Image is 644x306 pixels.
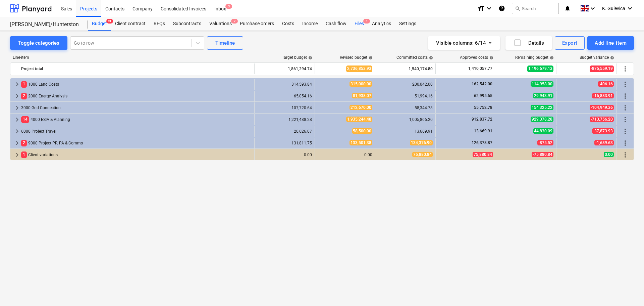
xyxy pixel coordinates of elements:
[257,94,312,98] div: 65,054.16
[589,4,597,12] i: keyboard_arrow_down
[21,93,27,99] span: 2
[257,117,312,122] div: 1,221,488.28
[473,93,493,98] span: 62,995.65
[527,65,553,72] span: 1,196,679.13
[318,152,372,157] div: 0.00
[257,82,312,87] div: 314,593.84
[505,36,552,50] button: Details
[473,152,493,157] span: 75,880.84
[621,104,629,112] span: More actions
[21,126,252,137] div: 6000 Project Travel
[594,140,614,145] span: -1,689.63
[257,129,312,134] div: 20,626.07
[236,17,278,31] a: Purchase orders
[169,17,205,31] a: Subcontracts
[436,39,492,47] div: Visible columns : 6/14
[346,117,372,122] span: 1,935,244.48
[13,92,21,100] span: keyboard_arrow_right
[363,19,370,24] span: 1
[10,21,80,28] div: [PERSON_NAME]/Hunterston
[532,152,553,157] span: -75,880.84
[231,19,238,24] span: 2
[18,39,59,47] div: Toggle categories
[412,152,433,157] span: 75,880.84
[21,114,252,125] div: 4000 ESIA & Planning
[322,17,351,31] div: Cash flow
[590,105,614,110] span: -104,949.36
[378,82,433,87] div: 200,042.00
[88,17,111,31] div: Budget
[621,65,629,73] span: More actions
[378,105,433,110] div: 58,344.78
[368,17,395,31] div: Analytics
[21,102,252,113] div: 3000 Grid Connection
[257,63,312,74] div: 1,861,294.74
[395,17,420,31] a: Settings
[592,128,614,134] span: -37,873.93
[621,127,629,135] span: More actions
[13,116,21,124] span: keyboard_arrow_right
[367,56,373,60] span: help
[350,105,372,110] span: 212,670.00
[471,117,493,122] span: 912,837.72
[533,93,553,98] span: 29,943.91
[548,56,554,60] span: help
[626,4,634,12] i: keyboard_arrow_down
[602,6,625,11] span: K. Gulevica
[592,93,614,98] span: -16,883.91
[485,4,493,12] i: keyboard_arrow_down
[468,66,493,72] span: 1,410,057.77
[205,17,236,31] div: Valuations
[21,91,252,101] div: 2000 Energy Analysis
[610,274,644,306] iframe: Chat Widget
[352,93,372,98] span: 81,938.07
[587,36,634,50] button: Add line-item
[21,138,252,148] div: 9000 Project PR, PA & Comms
[351,17,368,31] div: Files
[13,151,21,159] span: keyboard_arrow_right
[378,94,433,98] div: 51,994.16
[88,17,111,31] a: Budget9+
[514,39,544,47] div: Details
[428,56,433,60] span: help
[410,140,433,145] span: 134,376.90
[21,151,27,158] span: 1
[537,140,553,145] span: -875.52
[13,139,21,147] span: keyboard_arrow_right
[307,56,312,60] span: help
[473,129,493,133] span: 13,669.91
[298,17,322,31] a: Income
[598,81,614,87] span: -406.16
[352,128,372,134] span: 58,500.00
[378,117,433,122] div: 1,005,866.20
[10,55,255,60] div: Line-item
[378,129,433,134] div: 13,669.91
[150,17,169,31] a: RFQs
[10,36,67,50] button: Toggle categories
[225,4,232,9] span: 3
[621,92,629,100] span: More actions
[471,82,493,86] span: 162,542.00
[531,105,553,110] span: 154,325.22
[555,36,585,50] button: Export
[351,17,368,31] a: Files1
[621,139,629,147] span: More actions
[564,4,571,12] i: notifications
[106,19,113,24] span: 9+
[340,55,373,60] div: Revised budget
[21,116,29,123] span: 14
[488,56,493,60] span: help
[13,80,21,88] span: keyboard_arrow_right
[604,152,614,157] span: 0.00
[350,140,372,145] span: 133,501.38
[346,65,372,72] span: 2,736,853.93
[515,6,520,11] span: search
[21,140,27,146] span: 2
[13,104,21,112] span: keyboard_arrow_right
[278,17,298,31] a: Costs
[215,39,235,47] div: Timeline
